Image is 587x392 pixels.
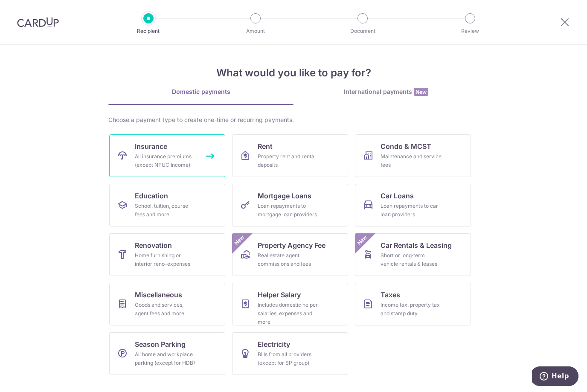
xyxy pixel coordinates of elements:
[258,202,319,219] div: Loan repayments to mortgage loan providers
[232,233,348,276] a: Property Agency FeeReal estate agent commissions and feesNew
[135,152,196,169] div: All insurance premiums (except NTUC Income)
[258,141,273,151] span: Rent
[258,290,301,300] span: Helper Salary
[108,87,293,96] div: Domestic payments
[135,202,196,219] div: School, tuition, course fees and more
[109,332,225,375] a: Season ParkingAll home and workplace parking (except for HDB)
[381,191,414,201] span: Car Loans
[532,366,578,388] iframe: Opens a widget where you can find more information
[293,87,479,96] div: International payments
[135,290,182,300] span: Miscellaneous
[258,240,325,250] span: Property Agency Fee
[381,141,431,151] span: Condo & MCST
[355,184,471,226] a: Car LoansLoan repayments to car loan providers
[108,65,479,81] h4: What would you like to pay for?
[355,233,369,247] span: New
[135,251,196,268] div: Home furnishing or interior reno-expenses
[381,251,442,268] div: Short or long‑term vehicle rentals & leases
[20,6,37,14] span: Help
[109,283,225,325] a: MiscellaneousGoods and services, agent fees and more
[439,27,502,35] p: Review
[135,301,196,318] div: Goods and services, agent fees and more
[355,283,471,325] a: TaxesIncome tax, property tax and stamp duty
[109,184,225,226] a: EducationSchool, tuition, course fees and more
[258,191,311,201] span: Mortgage Loans
[232,283,348,325] a: Helper SalaryIncludes domestic helper salaries, expenses and more
[258,152,319,169] div: Property rent and rental deposits
[109,134,225,177] a: InsuranceAll insurance premiums (except NTUC Income)
[232,134,348,177] a: RentProperty rent and rental deposits
[355,233,471,276] a: Car Rentals & LeasingShort or long‑term vehicle rentals & leasesNew
[258,251,319,268] div: Real estate agent commissions and fees
[108,116,479,124] div: Choose a payment type to create one-time or recurring payments.
[355,134,471,177] a: Condo & MCSTMaintenance and service fees
[109,233,225,276] a: RenovationHome furnishing or interior reno-expenses
[135,339,186,349] span: Season Parking
[17,17,59,27] img: CardUp
[135,350,196,367] div: All home and workplace parking (except for HDB)
[232,184,348,226] a: Mortgage LoansLoan repayments to mortgage loan providers
[331,27,394,35] p: Document
[381,240,452,250] span: Car Rentals & Leasing
[232,233,247,247] span: New
[232,332,348,375] a: ElectricityBills from all providers (except for SP group)
[117,27,180,35] p: Recipient
[224,27,287,35] p: Amount
[381,202,442,219] div: Loan repayments to car loan providers
[258,301,319,326] div: Includes domestic helper salaries, expenses and more
[381,152,442,169] div: Maintenance and service fees
[258,350,319,367] div: Bills from all providers (except for SP group)
[258,339,290,349] span: Electricity
[381,290,400,300] span: Taxes
[135,141,167,151] span: Insurance
[414,88,428,96] span: New
[381,301,442,318] div: Income tax, property tax and stamp duty
[135,191,168,201] span: Education
[135,240,172,250] span: Renovation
